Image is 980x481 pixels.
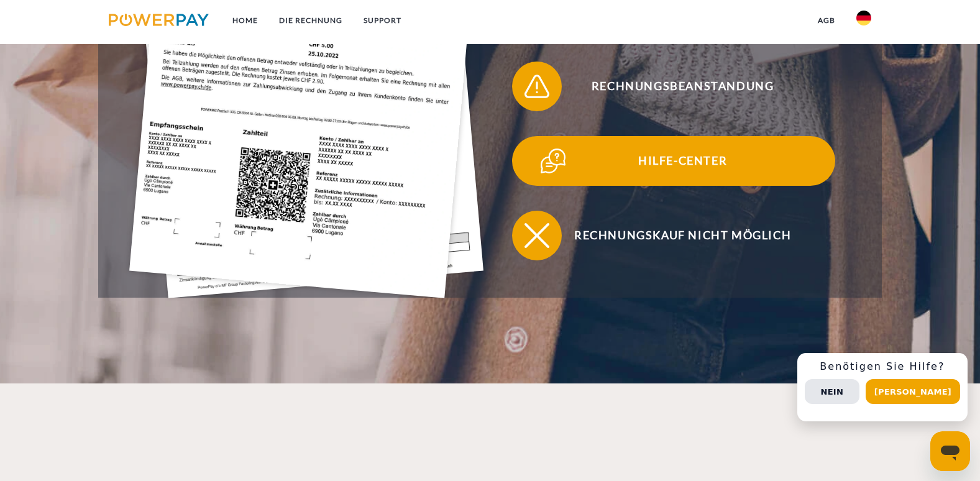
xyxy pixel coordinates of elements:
button: Rechnungsbeanstandung [512,62,835,111]
img: de [856,11,871,25]
button: Rechnungskauf nicht möglich [512,211,835,260]
a: Home [222,9,268,32]
span: Rechnungsbeanstandung [530,62,835,111]
h3: Benötigen Sie Hilfe? [805,360,960,373]
img: qb_warning.svg [521,71,552,102]
iframe: Schaltfläche zum Öffnen des Messaging-Fensters [930,431,970,471]
img: qb_close.svg [521,220,552,251]
span: Rechnungskauf nicht möglich [530,211,835,260]
button: [PERSON_NAME] [866,379,960,404]
a: SUPPORT [353,9,412,32]
img: qb_help.svg [538,145,569,176]
div: Schnellhilfe [797,353,968,421]
span: Hilfe-Center [530,136,835,186]
button: Hilfe-Center [512,136,835,186]
a: agb [807,9,846,32]
img: logo-powerpay.svg [109,14,209,26]
a: DIE RECHNUNG [268,9,353,32]
button: Nein [805,379,859,404]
